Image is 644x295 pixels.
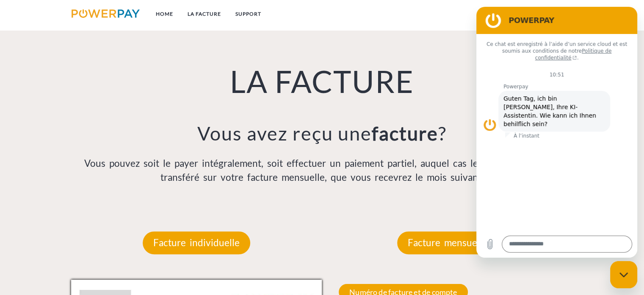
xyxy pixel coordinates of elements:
[180,6,228,22] a: LA FACTURE
[71,156,573,185] p: Vous pouvez soit le payer intégralement, soit effectuer un paiement partiel, auquel cas le solde ...
[71,121,573,145] h3: Vous avez reçu une ?
[72,9,140,18] img: logo-powerpay.svg
[149,6,180,22] a: Home
[397,231,498,254] p: Facture mensuelle
[372,122,438,145] b: facture
[610,261,637,288] iframe: Bouton de lancement de la fenêtre de messagerie, conversation en cours
[476,7,637,258] iframe: Fenêtre de messagerie
[143,231,250,254] p: Facture individuelle
[71,62,573,100] h1: LA FACTURE
[228,6,268,22] a: Support
[533,6,555,22] a: CG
